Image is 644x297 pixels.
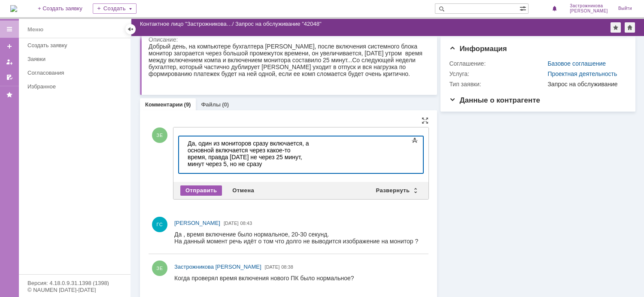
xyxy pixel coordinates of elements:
[174,219,220,227] a: [PERSON_NAME]
[449,45,507,53] span: Информация
[27,42,125,48] div: Создать заявку
[240,221,252,226] span: 08:43
[625,22,635,33] div: Сделать домашней страницей
[449,96,540,104] span: Данные о контрагенте
[449,70,546,77] div: Услуга:
[570,3,608,9] span: Застрожникова
[27,70,125,76] div: Согласования
[27,280,122,286] div: Версия: 4.18.0.9.31.1398 (1398)
[174,263,261,271] a: Застрожникова [PERSON_NAME]
[24,52,129,66] a: Заявки
[27,24,43,35] div: Меню
[174,220,220,226] span: [PERSON_NAME]
[10,5,17,12] img: logo
[547,81,623,88] div: Запрос на обслуживание
[10,5,17,12] a: Перейти на домашнюю страницу
[93,3,137,14] div: Создать
[149,36,428,43] div: Описание:
[3,39,16,53] a: Создать заявку
[174,264,261,270] span: Застрожникова [PERSON_NAME]
[611,22,621,33] div: Добавить в избранное
[422,117,428,124] div: На всю страницу
[152,127,167,143] span: ЗЕ
[224,221,239,226] span: [DATE]
[125,24,136,34] div: Скрыть меню
[24,66,129,79] a: Согласования
[265,264,280,270] span: [DATE]
[3,70,16,84] a: Мои согласования
[222,101,229,108] div: (0)
[145,101,183,108] a: Комментарии
[27,287,122,293] div: © NAUMEN [DATE]-[DATE]
[27,56,125,62] div: Заявки
[201,101,221,108] a: Файлы
[140,21,232,27] a: Контактное лицо "Застрожникова…
[570,9,608,14] span: [PERSON_NAME]
[410,135,420,145] span: Показать панель инструментов
[281,264,293,270] span: 08:38
[449,81,546,88] div: Тип заявки:
[519,4,528,12] span: Расширенный поиск
[235,21,322,27] div: Запрос на обслуживание "42048"
[547,70,617,77] a: Проектная деятельность
[24,39,129,52] a: Создать заявку
[140,21,235,27] div: /
[184,101,191,108] div: (9)
[3,55,16,69] a: Мои заявки
[3,3,125,31] div: Да, один из мониторов сразу включается, а основной включается через какое-то время, правда [DATE]...
[27,83,116,90] div: Избранное
[547,60,606,67] a: Базовое соглашение
[449,60,546,67] div: Соглашение:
